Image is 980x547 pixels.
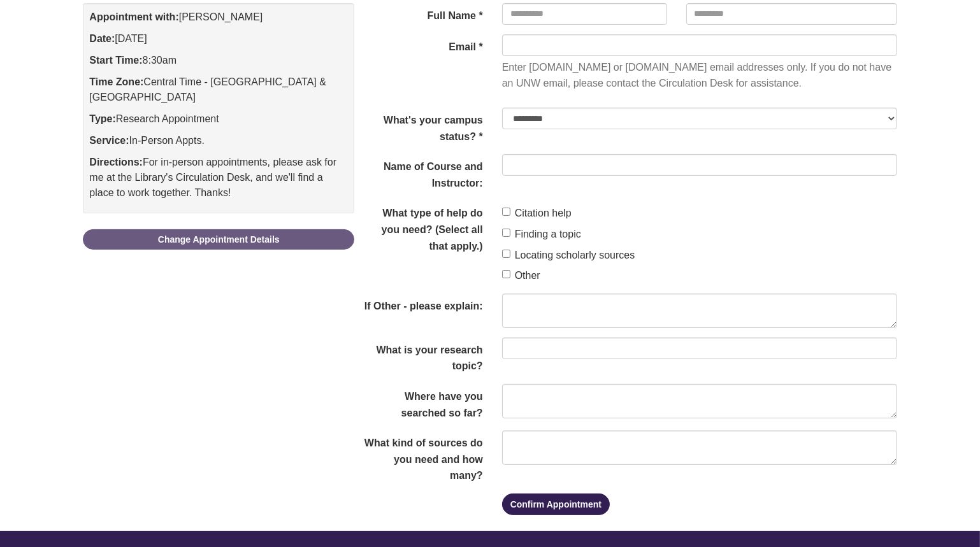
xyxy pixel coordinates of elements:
[354,34,493,55] label: Email *
[89,111,348,127] p: Research Appointment
[354,430,493,484] label: What kind of sources do you need and how many?
[89,113,115,124] strong: Type:
[354,337,493,374] label: What is your research topic?
[89,33,115,44] strong: Date:
[502,247,635,264] label: Locating scholarly sources
[89,133,348,148] p: In-Person Appts.
[83,229,354,250] a: Change Appointment Details
[502,208,510,216] input: Citation help
[89,135,129,146] strong: Service:
[354,108,493,145] label: What's your campus status? *
[354,3,493,24] span: Full Name *
[89,10,348,25] p: [PERSON_NAME]
[89,31,348,46] p: [DATE]
[354,384,493,421] label: Where have you searched so far?
[89,11,178,22] strong: Appointment with:
[502,205,572,222] label: Citation help
[89,75,348,105] p: Central Time - [GEOGRAPHIC_DATA] & [GEOGRAPHIC_DATA]
[502,250,510,258] input: Locating scholarly sources
[89,53,348,68] p: 8:30am
[354,154,493,191] label: Name of Course and Instructor:
[502,494,610,515] button: Confirm Appointment
[89,157,143,167] strong: Directions:
[502,59,897,92] div: Enter [DOMAIN_NAME] or [DOMAIN_NAME] email addresses only. If you do not have an UNW email, pleas...
[502,229,510,237] input: Finding a topic
[354,201,493,254] legend: What type of help do you need? (Select all that apply.)
[502,267,540,284] label: Other
[89,55,142,66] strong: Start Time:
[89,155,348,201] p: For in-person appointments, please ask for me at the Library's Circulation Desk, and we'll find a...
[354,294,493,315] label: If Other - please explain:
[89,76,143,87] strong: Time Zone:
[502,270,510,278] input: Other
[502,226,581,243] label: Finding a topic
